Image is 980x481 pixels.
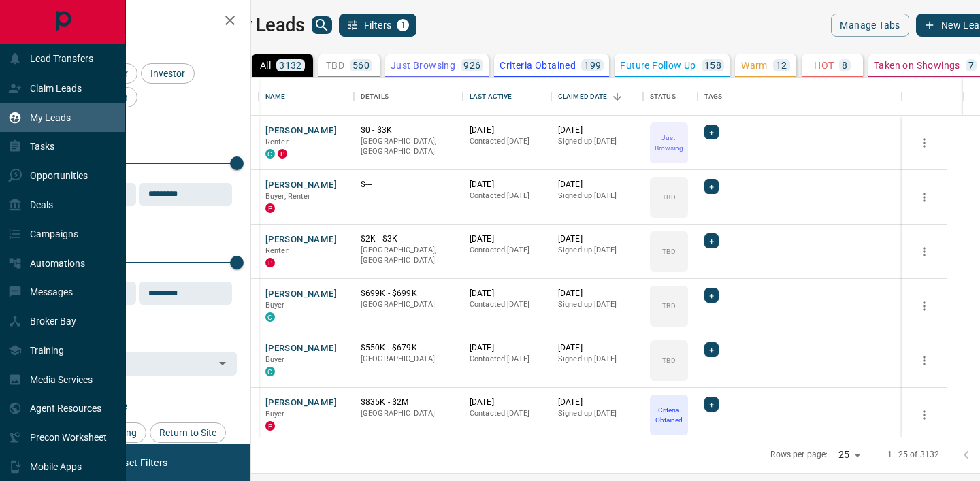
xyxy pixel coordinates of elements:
span: + [709,180,714,193]
div: 25 [833,445,866,465]
div: Status [650,78,676,116]
p: HOT [814,61,834,70]
span: Return to Site [154,427,221,438]
p: Contacted [DATE] [470,136,544,147]
p: Taken on Showings [874,61,960,70]
h1: My Leads [227,14,305,36]
p: [DATE] [558,288,636,299]
div: + [704,397,719,412]
p: $--- [361,179,456,190]
p: TBD [662,301,675,311]
p: [DATE] [470,179,544,190]
div: Details [361,78,389,116]
span: Renter [265,137,289,146]
button: more [914,187,934,208]
span: + [709,288,714,302]
p: TBD [662,355,675,365]
div: Tags [698,78,902,116]
p: [GEOGRAPHIC_DATA], [GEOGRAPHIC_DATA] [361,245,456,266]
p: $835K - $2M [361,397,456,408]
button: [PERSON_NAME] [265,288,337,301]
button: more [914,242,934,262]
p: Signed up [DATE] [558,136,636,147]
span: Buyer [265,355,285,364]
span: + [709,234,714,248]
span: Renter [265,246,289,255]
p: $699K - $699K [361,288,456,299]
div: Last Active [470,78,512,116]
span: Buyer [265,410,285,418]
p: TBD [326,61,344,70]
p: [DATE] [558,397,636,408]
p: [GEOGRAPHIC_DATA] [361,299,456,310]
div: Claimed Date [558,78,608,116]
p: [DATE] [470,397,544,408]
button: search button [312,16,332,34]
h2: Filters [44,14,237,30]
p: TBD [662,192,675,202]
p: $550K - $679K [361,342,456,354]
p: 1–25 of 3132 [887,449,939,461]
div: Name [259,78,354,116]
p: 199 [584,61,601,70]
button: [PERSON_NAME] [265,125,337,137]
div: + [704,179,719,194]
div: + [704,342,719,357]
p: Criteria Obtained [651,405,687,425]
div: + [704,288,719,303]
p: [GEOGRAPHIC_DATA], [GEOGRAPHIC_DATA] [361,136,456,157]
p: Contacted [DATE] [470,190,544,201]
p: $0 - $3K [361,125,456,136]
button: more [914,133,934,153]
p: 7 [968,61,974,70]
div: condos.ca [265,312,275,322]
p: [DATE] [470,125,544,136]
button: Reset Filters [103,451,176,474]
p: Signed up [DATE] [558,190,636,201]
span: Buyer, Renter [265,192,311,201]
button: [PERSON_NAME] [265,342,337,355]
div: property.ca [265,203,275,213]
p: [DATE] [558,342,636,354]
p: Signed up [DATE] [558,408,636,419]
p: 158 [704,61,721,70]
div: Details [354,78,463,116]
p: TBD [662,246,675,256]
div: Tags [704,78,723,116]
p: Future Follow Up [620,61,696,70]
p: [GEOGRAPHIC_DATA] [361,354,456,365]
span: Buyer [265,301,285,310]
p: Signed up [DATE] [558,245,636,256]
button: more [914,350,934,371]
span: + [709,343,714,356]
p: 926 [463,61,480,70]
div: Claimed Date [551,78,643,116]
p: Signed up [DATE] [558,354,636,365]
div: condos.ca [265,367,275,376]
div: property.ca [278,149,287,159]
p: 3132 [279,61,302,70]
div: Last Active [463,78,551,116]
span: + [709,125,714,139]
span: + [709,397,714,411]
button: Manage Tabs [831,14,909,37]
p: Rows per page: [770,449,828,461]
p: 12 [776,61,787,70]
div: Investor [141,63,195,84]
div: condos.ca [265,149,275,159]
div: Return to Site [150,422,226,443]
p: Warm [741,61,768,70]
p: 8 [842,61,847,70]
p: All [260,61,271,70]
p: [DATE] [470,288,544,299]
button: more [914,296,934,316]
button: [PERSON_NAME] [265,397,337,410]
div: property.ca [265,421,275,431]
span: 1 [398,20,408,30]
p: $2K - $3K [361,233,456,245]
div: property.ca [265,258,275,267]
div: Name [265,78,286,116]
p: Contacted [DATE] [470,354,544,365]
button: [PERSON_NAME] [265,233,337,246]
div: Status [643,78,698,116]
